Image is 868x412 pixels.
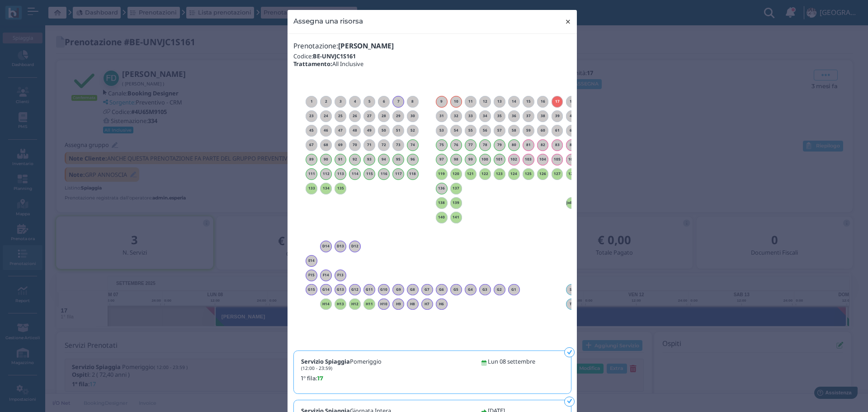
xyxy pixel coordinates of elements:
[320,172,332,176] h6: 112
[320,186,332,190] h6: 134
[378,302,390,306] h6: H10
[363,172,375,176] h6: 115
[421,302,433,306] h6: H7
[450,172,462,176] h6: 120
[407,172,419,176] h6: 118
[436,201,448,205] h6: 138
[436,157,448,161] h6: 97
[537,172,549,176] h6: 126
[349,244,361,248] h6: D12
[523,114,534,118] h6: 37
[407,302,419,306] h6: H8
[494,288,505,292] h6: G2
[450,114,462,118] h6: 32
[508,172,520,176] h6: 124
[349,302,361,306] h6: H12
[436,99,448,104] h6: 9
[306,114,317,118] h6: 23
[335,114,346,118] h6: 25
[407,128,419,133] h6: 52
[335,157,346,161] h6: 91
[338,41,394,51] b: [PERSON_NAME]
[335,273,346,277] h6: F13
[552,172,563,176] h6: 127
[378,128,390,133] h6: 50
[378,99,390,104] h6: 6
[508,114,520,118] h6: 36
[301,365,332,371] small: (12:00 - 23:59)
[306,186,317,190] h6: 133
[436,186,448,190] h6: 136
[436,172,448,176] h6: 119
[335,288,346,292] h6: G13
[301,374,471,383] label: 1° fila:
[306,288,317,292] h6: G15
[320,99,332,104] h6: 2
[349,128,361,133] h6: 48
[363,302,375,306] h6: H11
[465,128,476,133] h6: 55
[552,114,563,118] h6: 39
[407,99,419,104] h6: 8
[392,302,404,306] h6: H9
[508,157,520,161] h6: 102
[488,358,535,365] h5: Lun 08 settembre
[436,302,448,306] h6: H6
[320,157,332,161] h6: 90
[320,244,332,248] h6: D14
[450,143,462,147] h6: 76
[479,172,491,176] h6: 122
[508,143,520,147] h6: 80
[552,99,563,104] h6: 17
[306,143,317,147] h6: 67
[537,157,549,161] h6: 104
[392,128,404,133] h6: 51
[479,99,491,104] h6: 12
[335,99,346,104] h6: 3
[306,259,317,263] h6: E14
[508,128,520,133] h6: 58
[320,302,332,306] h6: H14
[392,143,404,147] h6: 73
[465,157,476,161] h6: 99
[363,114,375,118] h6: 27
[335,172,346,176] h6: 113
[523,157,534,161] h6: 103
[494,128,505,133] h6: 57
[465,143,476,147] h6: 77
[363,157,375,161] h6: 93
[378,172,390,176] h6: 116
[363,99,375,104] h6: 5
[363,128,375,133] h6: 49
[523,128,534,133] h6: 59
[306,273,317,277] h6: F15
[479,288,491,292] h6: G3
[523,99,534,104] h6: 15
[335,128,346,133] h6: 47
[436,288,448,292] h6: G6
[537,114,549,118] h6: 38
[335,186,346,190] h6: 135
[392,114,404,118] h6: 29
[450,186,462,190] h6: 137
[494,114,505,118] h6: 35
[450,157,462,161] h6: 98
[465,99,476,104] h6: 11
[320,143,332,147] h6: 68
[552,128,563,133] h6: 61
[508,288,520,292] h6: G1
[407,114,419,118] h6: 30
[392,288,404,292] h6: G9
[306,128,317,133] h6: 45
[450,128,462,133] h6: 54
[552,157,563,161] h6: 105
[494,99,505,104] h6: 13
[523,172,534,176] h6: 125
[301,357,350,365] b: Servizio Spiaggia
[293,16,363,26] h4: Assegna una risorsa
[479,128,491,133] h6: 56
[407,157,419,161] h6: 96
[378,288,390,292] h6: G10
[537,99,549,104] h6: 16
[565,16,571,28] span: ×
